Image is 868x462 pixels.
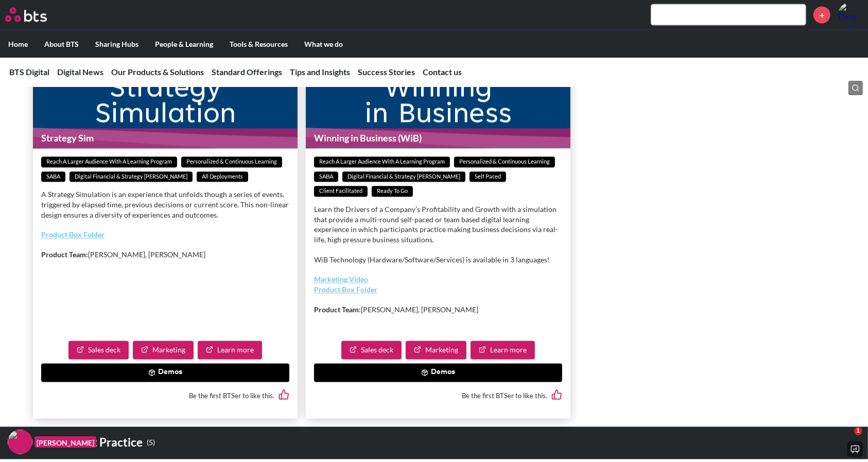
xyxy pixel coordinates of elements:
[470,172,506,183] span: Self paced
[36,31,87,58] label: About BTS
[41,250,289,260] p: [PERSON_NAME], [PERSON_NAME]
[41,157,177,168] span: Reach a Larger Audience With a Learning Program
[198,341,262,360] a: Learn more
[181,157,282,168] span: Personalized & Continuous Learning
[342,172,465,183] span: Digital financial & Strategy [PERSON_NAME]
[5,8,66,22] a: Go home
[813,7,830,24] a: +
[41,251,88,259] strong: Product Team:
[147,436,155,450] small: ( 5 )
[212,67,282,77] a: Standard Offerings
[314,255,562,265] p: WiB Technology (Hardware/Software/Services) is available in 3 languages!
[372,186,413,197] span: Ready to go
[133,341,194,360] a: Marketing
[41,364,289,382] button: Demos
[41,382,289,411] div: Be the first BTSer to like this.
[358,67,415,77] a: Success Stories
[341,341,402,360] a: Sales deck
[306,129,570,149] h1: Winning in Business (WiB)
[296,31,351,58] label: What we do
[147,31,221,58] label: People & Learning
[423,67,462,77] a: Contact us
[41,172,65,183] span: SABA
[314,305,562,315] p: [PERSON_NAME], [PERSON_NAME]
[854,427,862,435] span: 1
[838,3,863,27] img: Dave Ackley
[290,67,350,77] a: Tips and Insights
[8,430,32,454] img: F
[314,186,368,197] span: Client facilitated
[314,172,338,183] span: SABA
[833,427,858,452] iframe: Intercom live chat
[314,157,450,168] span: Reach a Larger Audience With a Learning Program
[838,3,863,27] a: Profile
[41,230,105,239] a: Product Box Folder
[471,341,535,360] a: Learn more
[454,157,555,168] span: Personalized & Continuous Learning
[87,31,147,58] label: Sharing Hubs
[314,275,368,284] a: Marketing Video
[68,341,129,360] a: Sales deck
[197,172,248,183] span: All deployments
[314,382,562,411] div: Be the first BTSer to like this.
[5,8,47,22] img: BTS Logo
[34,436,96,448] figcaption: [PERSON_NAME]
[41,190,289,220] p: A Strategy Simulation is an experience that unfolds though a series of events, triggered by elaps...
[57,67,103,77] a: Digital News
[9,67,49,77] a: BTS Digital
[70,172,193,183] span: Digital financial & Strategy [PERSON_NAME]
[314,286,377,294] a: Product Box Folder
[314,306,361,314] strong: Product Team:
[111,67,204,77] a: Our Products & Solutions
[314,205,562,245] p: Learn the Drivers of a Company’s Profitability and Growth with a simulation that provide a multi-...
[314,364,562,382] button: Demos
[221,31,296,58] label: Tools & Resources
[33,129,298,149] h1: Strategy Sim
[406,341,466,360] a: Marketing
